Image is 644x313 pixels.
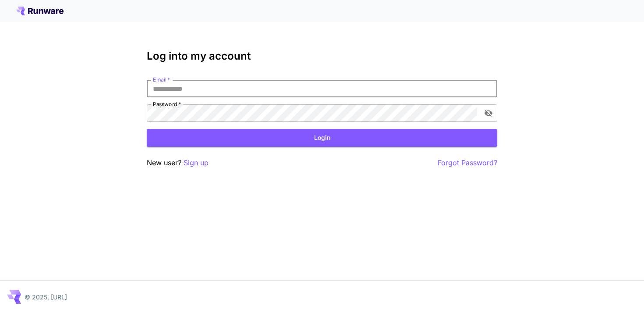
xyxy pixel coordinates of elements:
p: © 2025, [URL] [25,292,67,302]
button: Sign up [184,157,209,168]
p: New user? [147,157,209,168]
button: Login [147,129,497,147]
button: toggle password visibility [481,105,496,121]
button: Forgot Password? [438,157,497,168]
label: Password [153,100,181,108]
h3: Log into my account [147,50,497,62]
label: Email [153,76,170,83]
